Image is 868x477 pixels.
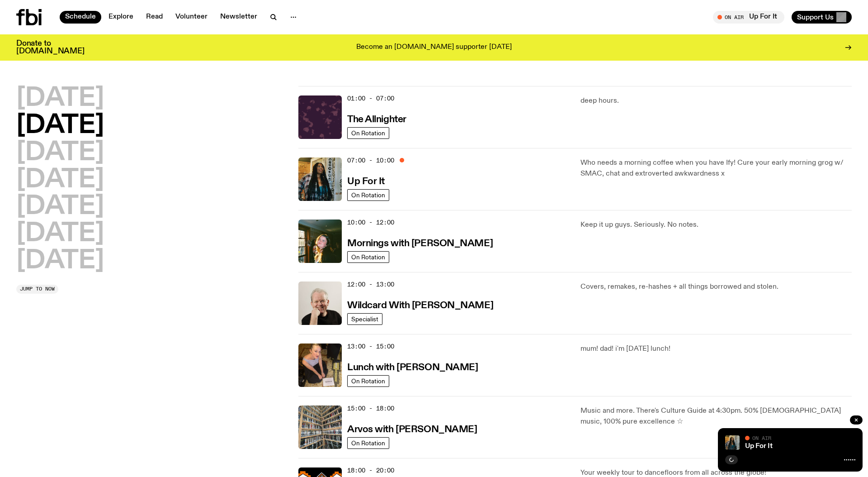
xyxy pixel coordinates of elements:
[298,219,342,263] img: Freya smiles coyly as she poses for the image.
[347,177,385,186] h3: Up For It
[347,239,493,248] h3: Mornings with [PERSON_NAME]
[347,127,389,139] a: On Rotation
[347,251,389,263] a: On Rotation
[347,423,477,434] a: Arvos with [PERSON_NAME]
[347,301,493,310] h3: Wildcard With [PERSON_NAME]
[580,157,852,179] p: Who needs a morning coffee when you have Ify! Cure your early morning grog w/ SMAC, chat and extr...
[580,343,852,354] p: mum! dad! i'm [DATE] lunch!
[351,129,385,136] span: On Rotation
[347,342,394,351] span: 13:00 - 15:00
[347,425,477,434] h3: Arvos with [PERSON_NAME]
[298,405,342,449] img: A corner shot of the fbi music library
[16,285,58,294] button: Jump to now
[351,439,385,446] span: On Rotation
[347,189,389,201] a: On Rotation
[16,167,104,193] button: [DATE]
[745,443,773,450] a: Up For It
[103,11,139,24] a: Explore
[347,313,382,325] a: Specialist
[347,375,389,387] a: On Rotation
[16,40,85,55] h3: Donate to [DOMAIN_NAME]
[170,11,213,24] a: Volunteer
[351,315,378,322] span: Specialist
[797,13,834,21] span: Support Us
[16,248,104,274] button: [DATE]
[16,221,104,247] button: [DATE]
[351,377,385,384] span: On Rotation
[792,11,852,24] button: Support Us
[713,11,784,24] button: On AirUp For It
[20,286,55,291] span: Jump to now
[347,437,389,449] a: On Rotation
[347,466,394,475] span: 18:00 - 20:00
[16,194,104,219] button: [DATE]
[723,14,780,20] span: Tune in live
[141,11,168,24] a: Read
[298,343,342,387] img: SLC lunch cover
[351,191,385,198] span: On Rotation
[351,253,385,260] span: On Rotation
[215,11,263,24] a: Newsletter
[16,113,104,138] button: [DATE]
[347,361,478,372] a: Lunch with [PERSON_NAME]
[752,435,771,441] span: On Air
[347,237,493,248] a: Mornings with [PERSON_NAME]
[347,115,406,124] h3: The Allnighter
[347,156,394,165] span: 07:00 - 10:00
[347,299,493,310] a: Wildcard With [PERSON_NAME]
[16,86,104,111] button: [DATE]
[347,404,394,413] span: 15:00 - 18:00
[347,218,394,227] span: 10:00 - 12:00
[725,435,740,450] img: Ify - a Brown Skin girl with black braided twists, looking up to the side with her tongue stickin...
[356,43,512,52] p: Become an [DOMAIN_NAME] supporter [DATE]
[347,175,385,186] a: Up For It
[347,113,406,124] a: The Allnighter
[580,95,852,106] p: deep hours.
[16,140,104,166] button: [DATE]
[298,157,342,201] img: Ify - a Brown Skin girl with black braided twists, looking up to the side with her tongue stickin...
[298,281,342,325] img: Stuart is smiling charmingly, wearing a black t-shirt against a stark white background.
[580,219,852,230] p: Keep it up guys. Seriously. No notes.
[580,405,852,427] p: Music and more. There's Culture Guide at 4:30pm. 50% [DEMOGRAPHIC_DATA] music, 100% pure excellen...
[580,281,852,292] p: Covers, remakes, re-hashes + all things borrowed and stolen.
[347,363,478,372] h3: Lunch with [PERSON_NAME]
[347,280,394,289] span: 12:00 - 13:00
[347,94,394,103] span: 01:00 - 07:00
[60,11,101,24] a: Schedule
